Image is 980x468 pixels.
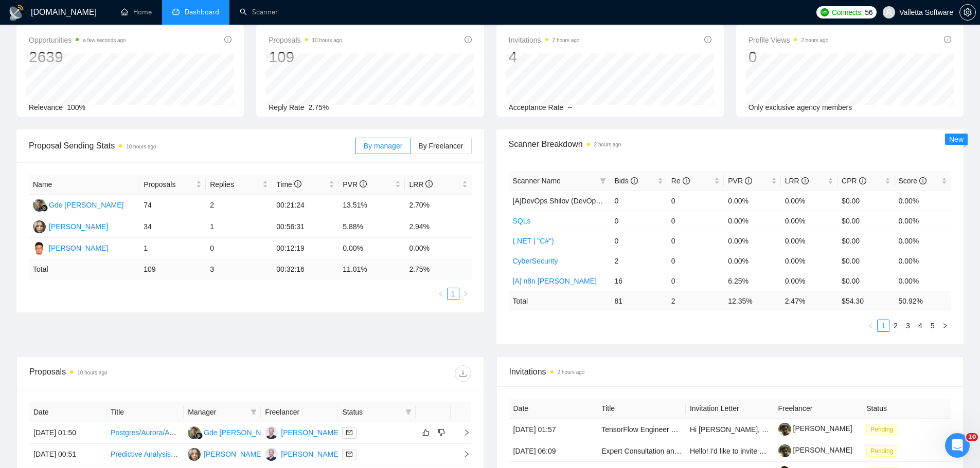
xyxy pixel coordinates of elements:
td: 0.00% [724,231,780,251]
span: info-circle [944,36,951,43]
a: [PERSON_NAME] [778,446,852,454]
button: right [459,288,472,300]
span: Scanner Breakdown [509,138,952,151]
td: 2.75 % [405,259,471,279]
a: AA[PERSON_NAME] [265,428,340,436]
img: GK [33,199,46,212]
td: $0.00 [838,271,894,291]
th: Title [106,402,184,422]
img: AA [265,426,278,439]
a: (.NET | "C#") [513,237,554,245]
a: SQLs [513,217,531,225]
a: Postgres/Aurora/AWS Expert Needed for Logical Replication Setup [111,428,325,437]
a: GKGde [PERSON_NAME] [188,428,279,436]
span: 100% [67,103,85,111]
span: info-circle [801,177,809,184]
a: homeHome [121,8,152,16]
span: By manager [364,142,402,150]
button: left [435,288,447,300]
img: VS [33,220,46,233]
td: [DATE] 01:50 [29,422,106,444]
td: [DATE] 06:09 [509,440,598,462]
time: 10 hours ago [126,144,156,149]
td: 2.47 % [781,291,838,311]
span: info-circle [360,180,367,188]
th: Date [29,402,106,422]
td: 12.35 % [724,291,780,311]
td: 0.00% [895,191,951,211]
img: c1i1uGg5H7QUH61k5vEFmrCCw2oKr7wQuOGc-XIS7mT60rILUZP1kJL_5PjNNGFdjG [778,423,791,436]
a: 1 [448,288,459,299]
td: 0.00% [781,251,838,271]
span: Score [899,177,926,185]
td: 2.94% [405,216,471,238]
td: $0.00 [838,231,894,251]
td: 0 [610,191,667,211]
td: 0.00% [781,211,838,231]
time: 2 hours ago [594,142,621,147]
div: 2639 [29,47,126,67]
span: 56 [865,7,872,18]
a: Expert Consultation and Service Deliverables Platform [601,447,775,455]
a: 4 [915,320,926,331]
div: 109 [269,47,342,67]
th: Freelancer [261,402,338,422]
td: $0.00 [838,211,894,231]
td: 2.70% [405,195,471,216]
td: 0 [667,251,724,271]
span: Profile Views [749,34,829,46]
th: Date [509,399,598,419]
a: Pending [866,425,901,433]
td: 0 [667,271,724,291]
td: 16 [610,271,667,291]
img: AA [265,448,278,461]
a: searchScanner [240,8,278,16]
span: Opportunities [29,34,126,46]
li: 1 [447,288,459,300]
button: like [420,426,432,439]
td: 0.00% [895,211,951,231]
iframe: Intercom live chat [945,433,970,458]
span: info-circle [425,180,433,188]
td: 2 [667,291,724,311]
span: dislike [438,428,445,437]
a: VS[PERSON_NAME] [33,222,108,230]
span: Proposals [269,34,342,46]
td: 0.00% [405,238,471,259]
span: New [949,135,964,143]
td: TensorFlow Engineer Needed to Train and Export Model to Core ML [597,419,686,440]
span: Relevance [29,103,63,111]
a: [A] n8n [PERSON_NAME] [513,277,597,285]
td: 0 [610,211,667,231]
div: [PERSON_NAME] [49,221,108,232]
td: 11.01 % [338,259,405,279]
span: Manager [188,406,246,418]
button: right [939,320,951,332]
span: PVR [343,180,367,189]
th: Proposals [139,175,206,195]
td: 34 [139,216,206,238]
td: 0 [610,231,667,251]
td: [DATE] 00:51 [29,444,106,465]
span: info-circle [859,177,866,184]
button: dislike [435,426,448,439]
span: 2.75% [309,103,329,111]
td: 1 [139,238,206,259]
span: info-circle [704,36,711,43]
td: 00:12:19 [272,238,338,259]
td: 0.00% [781,271,838,291]
img: logo [8,5,25,21]
span: left [868,323,874,329]
a: [PERSON_NAME] [778,424,852,433]
div: 0 [749,47,829,67]
span: Invitations [509,34,580,46]
td: 0 [667,191,724,211]
td: 0.00% [895,231,951,251]
a: Predictive Analysis for Retail Sales Pricing [111,450,245,458]
span: Time [276,180,301,189]
img: c1i1uGg5H7QUH61k5vEFmrCCw2oKr7wQuOGc-XIS7mT60rILUZP1kJL_5PjNNGFdjG [778,444,791,457]
span: download [455,369,471,378]
th: Name [29,175,139,195]
li: 2 [889,320,902,332]
td: 50.92 % [895,291,951,311]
